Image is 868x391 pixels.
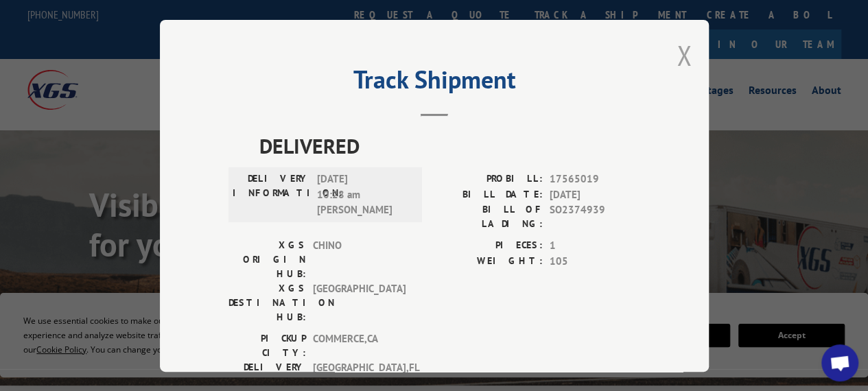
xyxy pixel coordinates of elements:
span: SO2374939 [550,202,640,231]
a: Open chat [821,344,858,381]
span: 17565019 [550,171,640,187]
label: BILL DATE: [434,187,543,202]
span: COMMERCE , CA [313,331,406,360]
label: DELIVERY INFORMATION: [233,171,310,218]
label: XGS DESTINATION HUB: [228,281,306,324]
span: 1 [550,238,640,254]
button: Close modal [677,37,692,73]
h2: Track Shipment [228,70,640,96]
label: PROBILL: [434,171,543,187]
label: WEIGHT: [434,253,543,269]
label: BILL OF LADING: [434,202,543,231]
span: [GEOGRAPHIC_DATA] [313,281,406,324]
span: 105 [550,253,640,269]
span: DELIVERED [259,130,640,161]
label: DELIVERY CITY: [228,360,306,389]
label: PICKUP CITY: [228,331,306,360]
label: XGS ORIGIN HUB: [228,238,306,281]
label: PIECES: [434,238,543,254]
span: [GEOGRAPHIC_DATA] , FL [313,360,406,389]
span: [DATE] 10:28 am [PERSON_NAME] [317,171,410,218]
span: CHINO [313,238,406,281]
span: [DATE] [550,187,640,202]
